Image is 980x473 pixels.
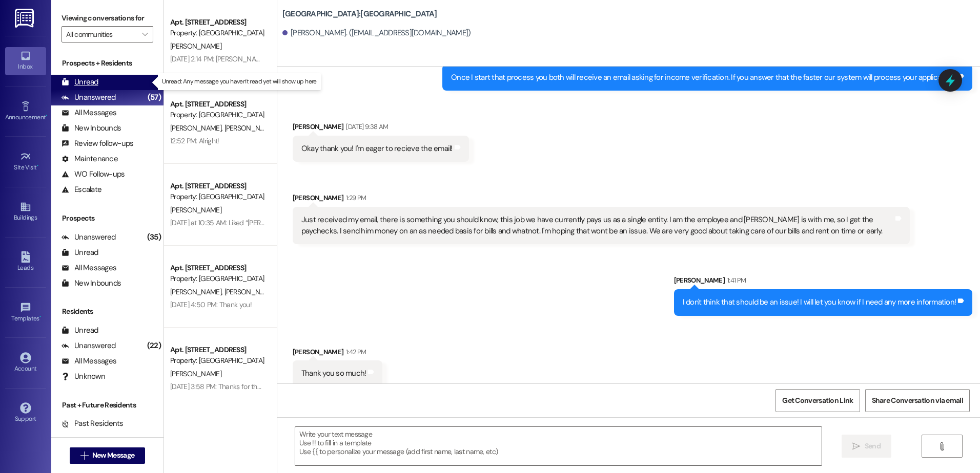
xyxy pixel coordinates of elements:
div: Prospects [51,213,164,224]
button: Share Conversation via email [865,389,970,412]
span: [PERSON_NAME] [170,287,224,296]
div: Apt. [STREET_ADDRESS] [170,17,265,28]
div: Unknown [62,371,105,382]
div: Past + Future Residents [51,400,164,411]
div: [PERSON_NAME] [293,192,910,207]
div: (35) [145,229,164,245]
a: Inbox [5,47,46,75]
div: [DATE] 3:58 PM: Thanks for the heads up! [170,382,293,391]
div: Past Residents [62,418,124,429]
div: Okay thank you! I'm eager to recieve the email! [301,143,453,154]
div: 1:41 PM [725,275,746,286]
div: Apt. [STREET_ADDRESS] [170,263,265,273]
div: WO Follow-ups [62,169,125,180]
div: Unanswered [62,232,116,243]
div: Once I start that process you both will receive an email asking for income verification. If you a... [451,72,956,83]
div: [PERSON_NAME] [674,275,973,289]
div: Unanswered [62,340,116,351]
div: [DATE] 2:14 PM: [PERSON_NAME], for the moment, I hab no money, I will wait until my next payment,... [170,54,728,63]
div: Unread [62,247,98,258]
a: Templates • [5,299,46,327]
div: Maintenance [62,154,118,164]
button: Send [842,435,891,458]
span: [PERSON_NAME] [170,41,221,51]
div: Residents [51,306,164,317]
button: Get Conversation Link [775,389,860,412]
span: • [37,162,38,169]
a: Leads [5,248,46,276]
div: All Messages [62,107,116,118]
span: [PERSON_NAME] [170,205,221,214]
span: [PERSON_NAME] [224,287,275,296]
span: [PERSON_NAME] [224,123,275,133]
i:  [80,451,88,460]
div: Prospects + Residents [51,58,164,69]
input: All communities [66,26,137,42]
a: Support [5,399,46,427]
div: Review follow-ups [62,138,133,149]
div: [PERSON_NAME] [293,121,469,136]
div: I don't think that should be an issue! I will let you know if I need any more information! [683,297,956,308]
div: Property: [GEOGRAPHIC_DATA] [170,355,265,366]
div: [PERSON_NAME]. ([EMAIL_ADDRESS][DOMAIN_NAME]) [282,28,471,38]
div: 1:42 PM [343,347,366,357]
div: All Messages [62,263,116,273]
button: New Message [70,447,146,464]
i:  [938,442,946,450]
div: [DATE] 9:38 AM [343,121,388,132]
div: Property: [GEOGRAPHIC_DATA] [170,110,265,120]
i:  [852,442,860,450]
div: Property: [GEOGRAPHIC_DATA] [170,28,265,38]
img: ResiDesk Logo [15,9,36,28]
div: Just received my email, there is something you should know, this job we have currently pays us as... [301,214,893,236]
label: Viewing conversations for [62,10,153,26]
div: [DATE] 4:50 PM: Thank you! [170,300,252,309]
span: • [46,112,47,119]
span: Get Conversation Link [782,395,853,406]
div: [PERSON_NAME] [293,347,383,361]
div: [DATE] at 10:35 AM: Liked “[PERSON_NAME] ([GEOGRAPHIC_DATA]): Thanks, I will work on getting that... [170,218,504,227]
span: [PERSON_NAME] [170,123,224,133]
span: • [39,313,41,320]
div: Apt. [STREET_ADDRESS] [170,99,265,110]
p: Unread: Any message you haven't read yet will show up here [162,77,317,86]
div: (22) [145,338,164,354]
div: New Inbounds [62,123,121,134]
a: Buildings [5,198,46,226]
a: Account [5,349,46,377]
span: Share Conversation via email [872,395,963,406]
div: Escalate [62,184,101,195]
div: Unread [62,325,98,336]
div: New Inbounds [62,278,121,289]
div: All Messages [62,356,116,367]
i:  [142,30,148,38]
div: Apt. [STREET_ADDRESS] [170,345,265,355]
div: Unanswered [62,92,116,103]
div: (57) [145,90,164,105]
div: 1:29 PM [343,192,366,203]
a: Site Visit • [5,148,46,176]
div: Unread [62,77,98,88]
b: [GEOGRAPHIC_DATA]: [GEOGRAPHIC_DATA] [282,9,437,19]
div: Apt. [STREET_ADDRESS] [170,181,265,191]
span: New Message [92,450,134,461]
span: [PERSON_NAME] [170,369,221,378]
div: 12:52 PM: Alright! [170,136,219,145]
span: Send [865,441,881,451]
div: Property: [GEOGRAPHIC_DATA] [170,273,265,284]
div: Thank you so much! [301,368,366,379]
div: Property: [GEOGRAPHIC_DATA] [170,191,265,202]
